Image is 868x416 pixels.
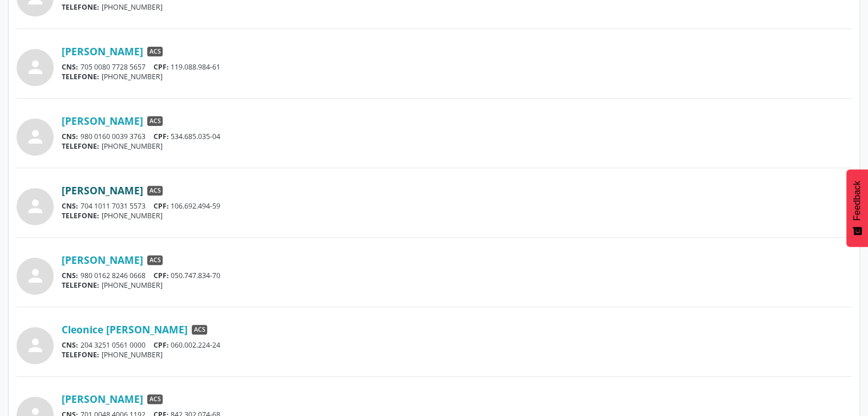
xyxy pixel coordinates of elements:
[147,186,163,196] span: ACS
[62,132,78,141] span: CNS:
[62,350,851,360] div: [PHONE_NUMBER]
[25,57,46,78] i: person
[147,394,163,405] span: ACS
[154,340,169,350] span: CPF:
[846,169,868,247] button: Feedback - Mostrar pesquisa
[147,47,163,57] span: ACS
[62,393,143,405] a: [PERSON_NAME]
[62,72,99,81] span: TELEFONE:
[62,62,78,72] span: CNS:
[62,62,851,72] div: 705 0080 7728 5657 119.088.984-61
[192,325,207,335] span: ACS
[62,280,851,290] div: [PHONE_NUMBER]
[62,271,851,280] div: 980 0162 8246 0668 050.747.834-70
[154,132,169,141] span: CPF:
[62,271,78,280] span: CNS:
[62,340,78,350] span: CNS:
[154,201,169,211] span: CPF:
[25,266,46,286] i: person
[62,340,851,350] div: 204 3251 0561 0000 060.002.224-24
[62,132,851,141] div: 980 0160 0039 3763 534.685.035-04
[62,72,851,81] div: [PHONE_NUMBER]
[154,271,169,280] span: CPF:
[62,2,99,12] span: TELEFONE:
[62,211,851,221] div: [PHONE_NUMBER]
[62,184,143,197] a: [PERSON_NAME]
[62,115,143,127] a: [PERSON_NAME]
[147,255,163,266] span: ACS
[62,350,99,360] span: TELEFONE:
[147,116,163,127] span: ACS
[25,335,46,356] i: person
[852,181,862,221] span: Feedback
[62,323,188,336] a: Cleonice [PERSON_NAME]
[62,2,851,12] div: [PHONE_NUMBER]
[62,211,99,221] span: TELEFONE:
[25,127,46,147] i: person
[62,45,143,58] a: [PERSON_NAME]
[62,141,851,151] div: [PHONE_NUMBER]
[62,141,99,151] span: TELEFONE:
[25,196,46,217] i: person
[62,254,143,266] a: [PERSON_NAME]
[62,201,78,211] span: CNS:
[154,62,169,72] span: CPF:
[62,201,851,211] div: 704 1011 7031 5573 106.692.494-59
[62,280,99,290] span: TELEFONE:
